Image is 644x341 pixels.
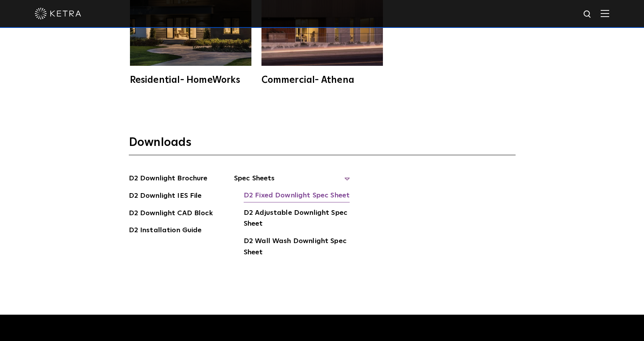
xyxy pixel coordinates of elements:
[244,207,350,231] a: D2 Adjustable Downlight Spec Sheet
[234,173,350,190] span: Spec Sheets
[129,225,202,237] a: D2 Installation Guide
[129,190,202,203] a: D2 Downlight IES File
[583,10,593,19] img: search icon
[244,190,350,202] a: D2 Fixed Downlight Spec Sheet
[601,10,609,17] img: Hamburger%20Nav.svg
[244,236,350,259] a: D2 Wall Wash Downlight Spec Sheet
[129,135,516,155] h3: Downloads
[129,173,208,185] a: D2 Downlight Brochure
[261,75,383,85] div: Commercial- Athena
[130,75,251,85] div: Residential- HomeWorks
[35,8,81,19] img: ketra-logo-2019-white
[129,208,213,220] a: D2 Downlight CAD Block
